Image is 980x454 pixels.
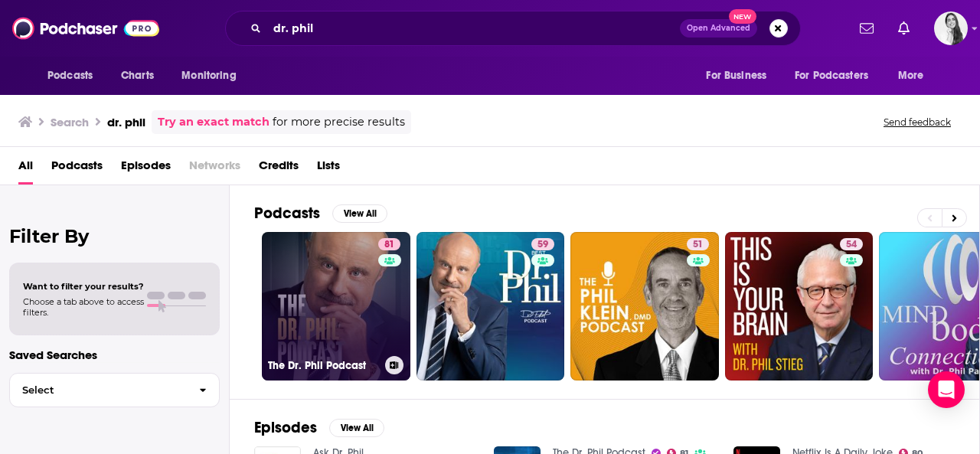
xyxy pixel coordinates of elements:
[687,24,750,32] span: Open Advanced
[254,418,384,437] a: EpisodesView All
[887,61,943,90] button: open menu
[111,61,163,90] a: Charts
[23,281,144,292] span: Want to filter your results?
[268,359,379,372] h3: The Dr. Phil Podcast
[254,204,320,223] h2: Podcasts
[47,65,93,87] span: Podcasts
[329,419,384,437] button: View All
[254,204,387,223] a: PodcastsView All
[879,116,955,129] button: Send feedback
[384,237,394,253] span: 81
[107,115,145,129] h3: dr. phil
[37,61,113,90] button: open menu
[785,61,890,90] button: open menu
[23,296,144,318] span: Choose a tab above to access filters.
[706,65,766,87] span: For Business
[259,153,299,185] a: Credits
[51,153,103,185] a: Podcasts
[795,65,868,87] span: For Podcasters
[332,204,387,223] button: View All
[9,373,220,407] button: Select
[171,61,256,90] button: open menu
[693,237,703,253] span: 51
[928,371,965,408] div: Open Intercom Messenger
[10,385,187,395] span: Select
[158,113,269,131] a: Try an exact match
[267,16,680,41] input: Search podcasts, credits, & more...
[934,11,968,45] button: Show profile menu
[273,113,405,131] span: for more precise results
[378,238,400,250] a: 81
[181,65,236,87] span: Monitoring
[892,15,916,41] a: Show notifications dropdown
[680,19,757,38] button: Open AdvancedNew
[225,11,801,46] div: Search podcasts, credits, & more...
[254,418,317,437] h2: Episodes
[537,237,548,253] span: 59
[846,237,857,253] span: 54
[262,232,410,381] a: 81The Dr. Phil Podcast
[934,11,968,45] img: User Profile
[570,232,719,381] a: 51
[729,9,756,24] span: New
[695,61,786,90] button: open menu
[121,153,171,185] a: Episodes
[189,153,240,185] span: Networks
[317,153,340,185] a: Lists
[854,15,880,41] a: Show notifications dropdown
[531,238,554,250] a: 59
[416,232,565,381] a: 59
[840,238,863,250] a: 54
[18,153,33,185] a: All
[934,11,968,45] span: Logged in as justina19148
[725,232,874,381] a: 54
[12,14,159,43] img: Podchaser - Follow, Share and Rate Podcasts
[9,225,220,247] h2: Filter By
[898,65,924,87] span: More
[687,238,709,250] a: 51
[51,115,89,129] h3: Search
[9,348,220,362] p: Saved Searches
[121,65,154,87] span: Charts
